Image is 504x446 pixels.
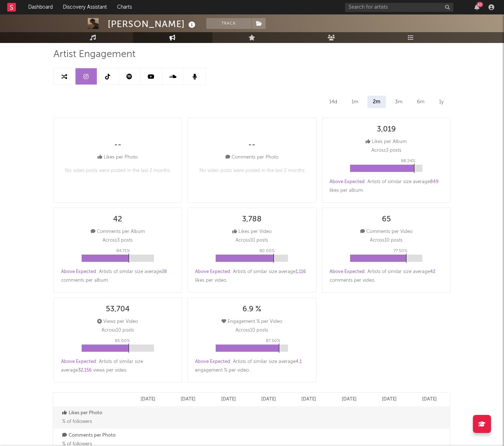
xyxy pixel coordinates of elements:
[412,96,430,108] div: 6m
[106,305,130,314] div: 53,704
[242,305,261,314] div: 6.9 %
[266,337,280,345] p: 87.50 %
[115,337,130,345] p: 65.00 %
[61,358,175,375] div: : Artists of similar size average views per video .
[366,138,407,146] div: Likes per Album
[103,236,133,245] p: Across 3 posts
[477,2,483,7] div: 65
[65,166,170,175] p: No video posts were posted in the last 2 months
[389,96,408,108] div: 3m
[61,268,175,285] div: : Artists of similar size average comments per album .
[195,359,230,364] span: Above Expected
[221,317,282,326] div: Engagement % per Video
[329,268,443,285] div: : Artists of similar size average comments per video .
[61,269,96,274] span: Above Expected
[382,215,391,224] div: 65
[116,247,130,255] p: 64.71 %
[382,395,397,404] p: [DATE]
[324,96,343,108] div: 14d
[181,395,195,404] p: [DATE]
[114,141,121,150] div: --
[78,368,92,373] span: 32,156
[91,228,145,236] div: Comments per Album
[329,269,365,274] span: Above Expected
[195,268,309,285] div: : Artists of similar size average likes per video .
[97,317,138,326] div: Views per Video
[102,326,134,335] p: Across 10 posts
[430,179,439,184] span: 849
[301,395,316,404] p: [DATE]
[259,247,275,255] p: 80.00 %
[377,125,396,134] div: 3,019
[367,96,386,108] div: 2m
[401,157,415,165] p: 88.24 %
[422,395,437,404] p: [DATE]
[62,409,126,417] p: Likes per Photo
[296,359,302,364] span: 4.1
[430,269,435,274] span: 42
[199,166,305,175] p: No video posts were posted in the last 2 months
[225,153,279,162] div: Comments per Photo
[195,358,309,375] div: : Artists of similar size average engagement % per video .
[113,215,122,224] div: 42
[474,4,479,10] button: 65
[434,96,449,108] div: 1y
[236,326,268,335] p: Across 10 posts
[393,247,408,255] p: 77.50 %
[195,269,230,274] span: Above Expected
[296,269,306,274] span: 1,116
[232,228,272,236] div: Likes per Video
[161,269,167,274] span: 28
[98,153,138,162] div: Likes per Photo
[61,359,96,364] span: Above Expected
[62,431,126,440] p: Comments per Photo
[346,96,364,108] div: 1m
[248,141,255,150] div: --
[236,236,268,245] p: Across 10 posts
[261,395,276,404] p: [DATE]
[329,178,443,195] div: : Artists of similar size average likes per album .
[360,228,413,236] div: Comments per Video
[371,146,401,155] p: Across 3 posts
[108,18,197,30] div: [PERSON_NAME]
[53,50,135,59] span: Artist Engagement
[342,395,357,404] p: [DATE]
[242,215,262,224] div: 3,788
[329,179,365,184] span: Above Expected
[141,395,155,404] p: [DATE]
[370,236,402,245] p: Across 10 posts
[206,18,251,29] button: Track
[62,419,92,424] span: % of followers
[345,3,453,12] input: Search for artists
[221,395,236,404] p: [DATE]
